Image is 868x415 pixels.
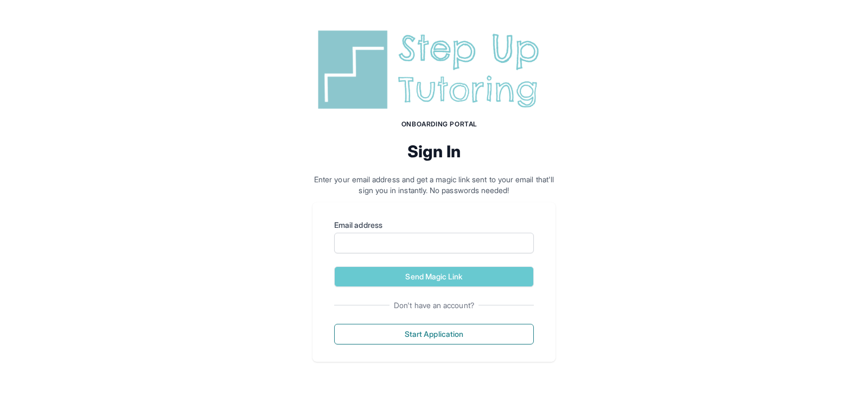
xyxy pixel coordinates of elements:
[390,300,478,311] span: Don't have an account?
[312,142,556,161] h2: Sign In
[323,120,556,129] h1: Onboarding Portal
[334,324,534,344] button: Start Application
[312,174,556,196] p: Enter your email address and get a magic link sent to your email that'll sign you in instantly. N...
[312,26,556,113] img: Step Up Tutoring horizontal logo
[334,266,534,287] button: Send Magic Link
[334,220,534,231] label: Email address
